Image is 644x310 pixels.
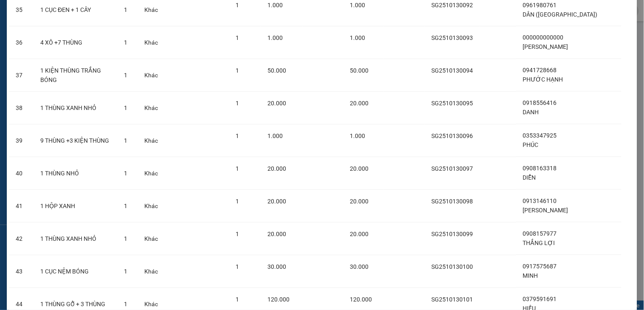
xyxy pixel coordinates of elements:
[34,59,117,92] td: 1 KIỆN THÙNG TRẮNG BÓNG
[350,263,368,270] span: 30.000
[124,72,127,79] span: 1
[138,190,165,223] td: Khác
[267,132,283,139] span: 1.000
[236,231,239,237] span: 1
[523,207,568,214] span: [PERSON_NAME]
[267,263,286,270] span: 30.000
[267,100,286,107] span: 20.000
[236,263,239,270] span: 1
[34,157,117,190] td: 1 THÙNG NHỎ
[523,11,598,18] span: DÂN ([GEOGRAPHIC_DATA])
[431,34,473,41] span: SG2510130093
[350,2,365,8] span: 1.000
[523,142,539,149] span: PHÚC
[267,296,290,303] span: 120.000
[350,67,368,74] span: 50.000
[350,231,368,237] span: 20.000
[34,255,117,288] td: 1 CỤC NỆM BÓNG
[124,170,127,177] span: 1
[523,273,538,279] span: MINH
[523,175,536,181] span: DIỄN
[431,263,473,270] span: SG2510130100
[523,34,564,41] span: 000000000000
[124,137,127,144] span: 1
[267,2,283,8] span: 1.000
[523,132,557,139] span: 0353347925
[9,92,34,124] td: 38
[124,203,127,209] span: 1
[138,124,165,157] td: Khác
[236,100,239,107] span: 1
[124,6,127,13] span: 1
[138,92,165,124] td: Khác
[34,92,117,124] td: 1 THÙNG XANH NHỎ
[350,100,368,107] span: 20.000
[523,198,557,205] span: 0913146110
[523,2,557,8] span: 0961980761
[431,296,473,303] span: SG2510130101
[236,132,239,139] span: 1
[124,235,127,242] span: 1
[267,34,283,41] span: 1.000
[523,240,555,247] span: THẮNG LỢI
[9,157,34,190] td: 40
[124,268,127,275] span: 1
[34,26,117,59] td: 4 XÔ +7 THÙNG
[34,223,117,255] td: 1 THÙNG XANH NHỎ
[236,296,239,303] span: 1
[350,198,368,205] span: 20.000
[523,67,557,74] span: 0941728668
[431,67,473,74] span: SG2510130094
[523,76,563,83] span: PHƯỚC HẠNH
[431,2,473,8] span: SG2510130092
[124,104,127,111] span: 1
[267,231,286,237] span: 20.000
[350,132,365,139] span: 1.000
[267,67,286,74] span: 50.000
[523,296,557,303] span: 0379591691
[9,255,34,288] td: 43
[124,39,127,46] span: 1
[34,124,117,157] td: 9 THÙNG +3 KIỆN THÙNG
[267,198,286,205] span: 20.000
[236,2,239,8] span: 1
[236,165,239,172] span: 1
[523,100,557,107] span: 0918556416
[138,26,165,59] td: Khác
[138,223,165,255] td: Khác
[350,165,368,172] span: 20.000
[138,255,165,288] td: Khác
[523,109,539,116] span: DANH
[9,190,34,223] td: 41
[523,165,557,172] span: 0908163318
[34,190,117,223] td: 1 HỘP XANH
[267,165,286,172] span: 20.000
[523,263,557,270] span: 0917575687
[431,165,473,172] span: SG2510130097
[350,34,365,41] span: 1.000
[9,26,34,59] td: 36
[236,198,239,205] span: 1
[431,231,473,237] span: SG2510130099
[236,67,239,74] span: 1
[523,44,568,51] span: [PERSON_NAME]
[9,124,34,157] td: 39
[431,198,473,205] span: SG2510130098
[431,100,473,107] span: SG2510130095
[124,301,127,307] span: 1
[9,59,34,92] td: 37
[9,223,34,255] td: 42
[523,231,557,237] span: 0908157977
[350,296,372,303] span: 120.000
[138,59,165,92] td: Khác
[431,132,473,139] span: SG2510130096
[138,157,165,190] td: Khác
[236,34,239,41] span: 1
